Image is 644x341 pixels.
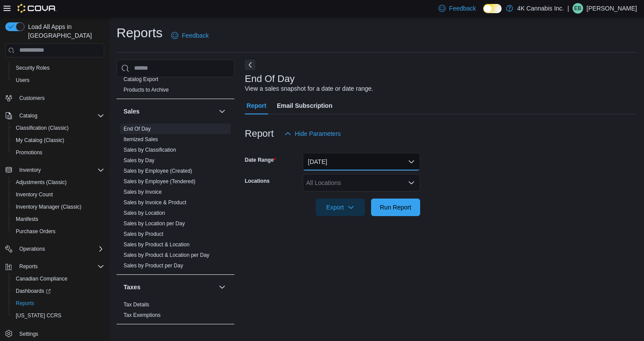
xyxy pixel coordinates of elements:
[12,214,104,224] span: Manifests
[117,299,234,324] div: Taxes
[12,274,104,284] span: Canadian Compliance
[245,178,270,185] label: Locations
[9,285,108,297] a: Dashboards
[12,214,42,224] a: Manifests
[124,220,185,227] span: Sales by Location per Day
[483,4,502,13] input: Dark Mode
[168,27,212,44] a: Feedback
[124,301,149,308] span: Tax Details
[124,178,195,185] span: Sales by Employee (Tendered)
[16,165,104,175] span: Inventory
[573,3,583,14] div: Eric Bayne
[124,76,158,83] span: Catalog Export
[12,75,33,85] a: Users
[12,286,104,296] span: Dashboards
[9,122,108,134] button: Classification (Classic)
[16,110,41,121] button: Catalog
[16,244,49,254] button: Operations
[124,283,141,291] h3: Taxes
[16,275,67,282] span: Canadian Compliance
[12,135,68,146] a: My Catalog (Classic)
[124,242,190,248] a: Sales by Product & Location
[16,216,38,223] span: Manifests
[124,188,162,195] span: Sales by Invoice
[12,189,57,200] a: Inventory Count
[124,231,163,238] span: Sales by Product
[12,147,104,158] span: Promotions
[19,263,38,270] span: Reports
[12,298,104,309] span: Reports
[277,97,333,114] span: Email Subscription
[2,260,108,273] button: Reports
[587,3,637,14] p: [PERSON_NAME]
[16,312,61,319] span: [US_STATE] CCRS
[18,4,57,13] img: Cova
[16,149,42,156] span: Promotions
[217,282,227,292] button: Taxes
[16,191,53,198] span: Inventory Count
[483,13,484,14] span: Dark Mode
[124,126,151,132] a: End Of Day
[124,220,185,227] a: Sales by Location per Day
[124,107,215,116] button: Sales
[124,76,158,82] a: Catalog Export
[117,24,163,42] h1: Reports
[9,297,108,309] button: Reports
[9,176,108,188] button: Adjustments (Classic)
[574,3,581,14] span: EB
[12,310,104,321] span: Washington CCRS
[16,288,51,295] span: Dashboards
[124,168,192,174] a: Sales by Employee (Created)
[12,147,46,158] a: Promotions
[124,136,158,143] span: Itemized Sales
[9,273,108,285] button: Canadian Compliance
[12,226,104,237] span: Purchase Orders
[12,123,72,133] a: Classification (Classic)
[124,107,140,116] h3: Sales
[12,202,85,212] a: Inventory Manager (Classic)
[567,3,569,14] p: |
[16,110,104,121] span: Catalog
[124,178,195,185] a: Sales by Employee (Tendered)
[245,60,255,70] button: Next
[12,63,53,73] a: Security Roles
[16,137,64,144] span: My Catalog (Classic)
[16,228,56,235] span: Purchase Orders
[245,74,295,84] h3: End Of Day
[19,245,45,252] span: Operations
[124,210,165,216] a: Sales by Location
[19,167,41,174] span: Inventory
[124,252,209,258] a: Sales by Product & Location per Day
[9,146,108,159] button: Promotions
[124,146,176,153] span: Sales by Classification
[12,75,104,85] span: Users
[12,226,59,237] a: Purchase Orders
[16,179,67,186] span: Adjustments (Classic)
[16,261,41,272] button: Reports
[2,110,108,122] button: Catalog
[124,157,155,163] a: Sales by Day
[408,179,415,186] button: Open list of options
[245,128,274,139] h3: Report
[12,274,71,284] a: Canadian Compliance
[449,4,476,13] span: Feedback
[16,261,104,272] span: Reports
[124,199,186,206] span: Sales by Invoice & Product
[16,300,34,307] span: Reports
[19,95,45,102] span: Customers
[182,31,209,40] span: Feedback
[16,244,104,254] span: Operations
[9,188,108,201] button: Inventory Count
[247,97,266,114] span: Report
[12,177,104,188] span: Adjustments (Classic)
[245,84,373,93] div: View a sales snapshot for a date or date range.
[124,231,163,237] a: Sales by Product
[371,199,420,216] button: Run Report
[316,199,365,216] button: Export
[16,328,104,339] span: Settings
[12,189,104,200] span: Inventory Count
[295,129,341,138] span: Hide Parameters
[124,241,190,248] span: Sales by Product & Location
[12,63,104,73] span: Security Roles
[2,164,108,176] button: Inventory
